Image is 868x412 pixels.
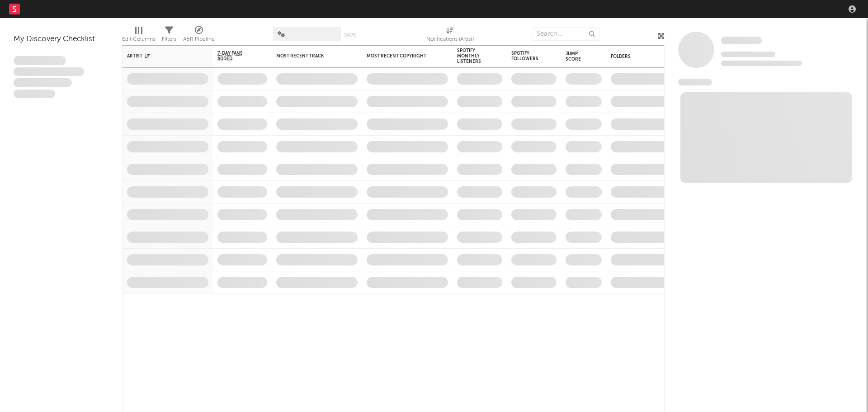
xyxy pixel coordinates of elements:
div: Filters [162,23,176,49]
span: 7-Day Fans Added [217,51,254,62]
span: Lorem ipsum dolor [14,56,66,65]
div: Spotify Monthly Listeners [457,48,489,64]
span: Aliquam viverra [14,90,55,99]
button: Save [344,33,356,38]
a: Some Artist [721,36,762,45]
div: Edit Columns [122,34,155,45]
div: Spotify Followers [511,51,543,62]
div: Most Recent Track [276,53,344,59]
span: Some Artist [721,37,762,44]
div: Artist [127,53,195,59]
div: A&R Pipeline [183,23,215,49]
div: Most Recent Copyright [367,53,434,59]
div: My Discovery Checklist [14,34,108,45]
div: Edit Columns [122,23,155,49]
span: Tracking Since: [DATE] [721,52,775,57]
div: A&R Pipeline [183,34,215,45]
span: Praesent ac interdum [14,78,72,87]
div: Notifications (Artist) [426,34,474,45]
div: Filters [162,34,176,45]
div: Notifications (Artist) [426,23,474,49]
div: Jump Score [566,51,588,62]
input: Search... [532,27,599,41]
span: Integer aliquet in purus et [14,67,84,76]
span: News Feed [678,79,712,85]
div: Folders [611,54,679,59]
span: 0 fans last week [721,61,802,66]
